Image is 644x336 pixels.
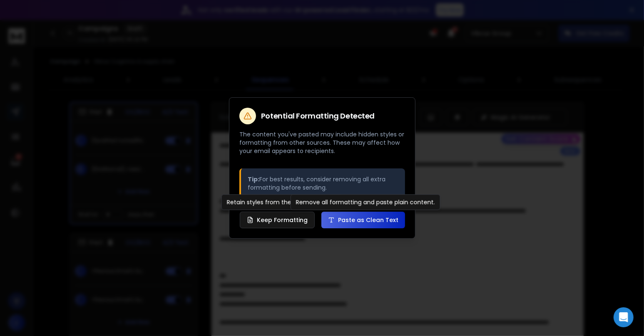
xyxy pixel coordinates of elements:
[321,212,405,228] button: Paste as Clean Text
[291,194,440,210] div: Remove all formatting and paste plain content.
[614,307,634,327] div: Open Intercom Messenger
[248,175,398,192] p: For best results, consider removing all extra formatting before sending.
[239,130,405,155] p: The content you've pasted may include hidden styles or formatting from other sources. These may a...
[221,194,342,210] div: Retain styles from the original source.
[261,112,375,120] h2: Potential Formatting Detected
[248,175,259,183] strong: Tip:
[240,212,315,228] button: Keep Formatting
